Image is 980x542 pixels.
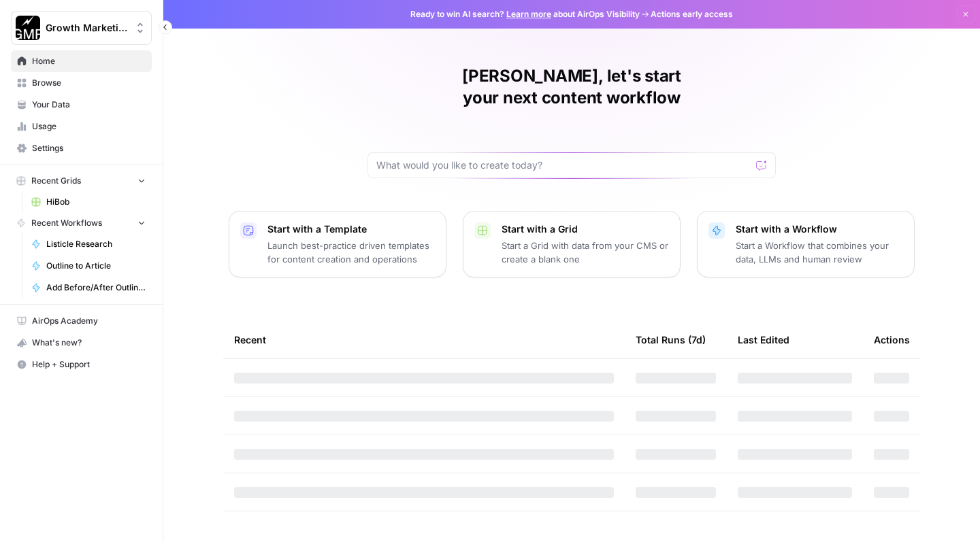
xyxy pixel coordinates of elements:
a: Outline to Article [25,255,152,277]
a: Usage [11,116,152,137]
div: Actions [874,321,910,358]
button: Start with a WorkflowStart a Workflow that combines your data, LLMs and human review [697,211,915,277]
a: Your Data [11,94,152,116]
span: Settings [32,142,146,154]
button: Start with a TemplateLaunch best-practice driven templates for content creation and operations [229,211,446,277]
span: Recent Workflows [31,217,102,229]
p: Start with a Template [267,222,435,236]
span: Help + Support [32,358,146,371]
span: Usage [32,120,146,133]
span: HiBob [46,196,146,208]
span: Recent Grids [31,175,81,187]
button: Workspace: Growth Marketing Pro [11,11,152,45]
input: What would you like to create today? [376,158,751,172]
a: Browse [11,72,152,94]
button: Recent Grids [11,171,152,191]
p: Start a Grid with data from your CMS or create a blank one [502,239,669,266]
span: Add Before/After Outline to KB [46,282,146,294]
span: Outline to Article [46,260,146,272]
span: Listicle Research [46,238,146,250]
span: Ready to win AI search? about AirOps Visibility [410,8,640,20]
span: Browse [32,77,146,89]
button: Help + Support [11,354,152,375]
span: Actions early access [651,8,733,20]
a: Home [11,50,152,72]
span: Your Data [32,99,146,111]
a: AirOps Academy [11,310,152,332]
div: Last Edited [738,321,789,358]
button: What's new? [11,332,152,354]
span: Growth Marketing Pro [46,21,128,35]
a: Learn more [506,9,551,19]
a: HiBob [25,191,152,213]
p: Start a Workflow that combines your data, LLMs and human review [736,239,903,266]
a: Listicle Research [25,233,152,255]
button: Recent Workflows [11,213,152,233]
div: What's new? [12,333,151,353]
span: AirOps Academy [32,315,146,327]
span: Home [32,55,146,67]
p: Start with a Grid [502,222,669,236]
img: Growth Marketing Pro Logo [16,16,40,40]
div: Total Runs (7d) [636,321,706,358]
p: Start with a Workflow [736,222,903,236]
a: Settings [11,137,152,159]
div: Recent [234,321,614,358]
h1: [PERSON_NAME], let's start your next content workflow [367,65,776,109]
p: Launch best-practice driven templates for content creation and operations [267,239,435,266]
a: Add Before/After Outline to KB [25,277,152,299]
button: Start with a GridStart a Grid with data from your CMS or create a blank one [463,211,681,277]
